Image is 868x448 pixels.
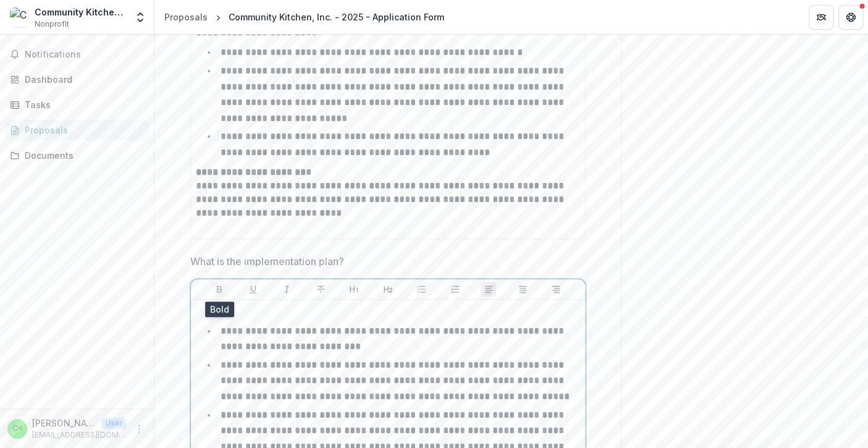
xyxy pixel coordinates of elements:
div: Proposals [25,124,139,137]
span: Nonprofit [35,19,69,30]
button: Notifications [5,44,149,64]
div: Proposals [164,11,208,23]
button: Open entity switcher [132,5,149,30]
a: Tasks [5,95,149,115]
img: Community Kitchen, Inc. [10,7,30,27]
div: Tasks [25,98,139,111]
button: Align Center [515,282,530,297]
p: [PERSON_NAME] <[EMAIL_ADDRESS][DOMAIN_NAME]> [32,416,96,429]
button: Underline [246,282,261,297]
p: User [101,418,127,429]
a: Dashboard [5,69,149,90]
p: What is the implementation plan? [190,254,344,269]
a: Proposals [5,120,149,140]
button: Bold [212,282,227,297]
button: Partners [809,5,833,30]
button: Strike [313,282,328,297]
button: Italicize [279,282,294,297]
span: Notifications [25,49,144,60]
button: Bullet List [414,282,429,297]
div: Community Kitchen, Inc. - 2025 - Application Form [229,11,444,23]
div: Dashboard [25,73,139,86]
button: Align Right [549,282,563,297]
div: Cheryl Prichard <clprichard@mail.wvu.edu> [12,425,23,433]
p: [EMAIL_ADDRESS][DOMAIN_NAME] [32,429,127,441]
button: Get Help [838,5,863,30]
a: Proposals [159,8,213,26]
button: Heading 1 [347,282,361,297]
button: Ordered List [448,282,463,297]
nav: breadcrumb [159,8,449,26]
div: Documents [25,149,139,162]
button: Align Left [481,282,496,297]
button: Heading 2 [381,282,395,297]
button: More [132,421,146,436]
a: Documents [5,145,149,166]
div: Community Kitchen, Inc. [35,6,127,19]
